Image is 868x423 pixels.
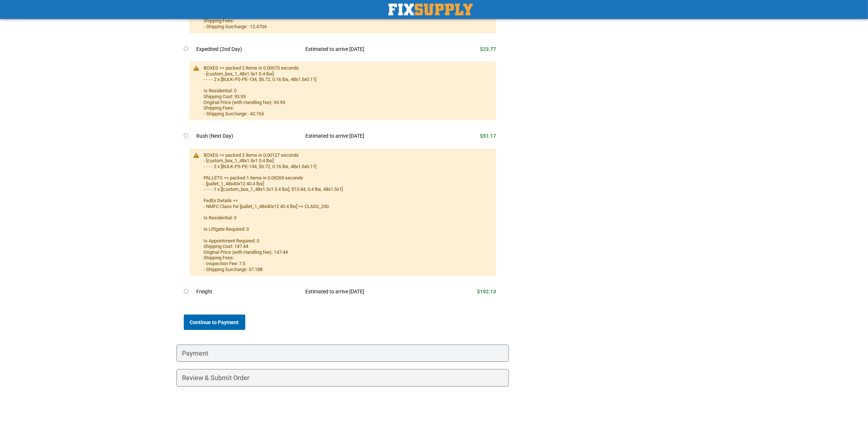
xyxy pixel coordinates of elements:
[480,46,496,52] span: $23.77
[197,128,300,144] td: Rush (Next Day)
[477,289,496,294] span: $192.13
[176,345,509,362] div: Payment
[480,133,496,139] span: $51.17
[197,284,300,300] td: Freight
[300,41,441,57] td: Estimated to arrive [DATE]
[204,65,489,116] div: BOXES => packed 2 items in 0.00073 seconds - [custom_box_1_48x1.5x1 0.4 lbs]: - - - - 2 x [BULK-P...
[388,4,473,15] img: Fix Industrial Supply
[388,4,473,15] a: store logo
[197,41,300,57] td: Expedited (2nd Day)
[300,128,441,144] td: Estimated to arrive [DATE]
[184,315,245,330] button: Continue to Payment
[190,319,239,325] span: Continue to Payment
[204,152,489,272] div: BOXES => packed 2 items in 0.00127 seconds - [custom_box_1_48x1.5x1 0.4 lbs]: - - - - 2 x [BULK-P...
[176,369,509,387] div: Review & Submit Order
[300,284,441,300] td: Estimated to arrive [DATE]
